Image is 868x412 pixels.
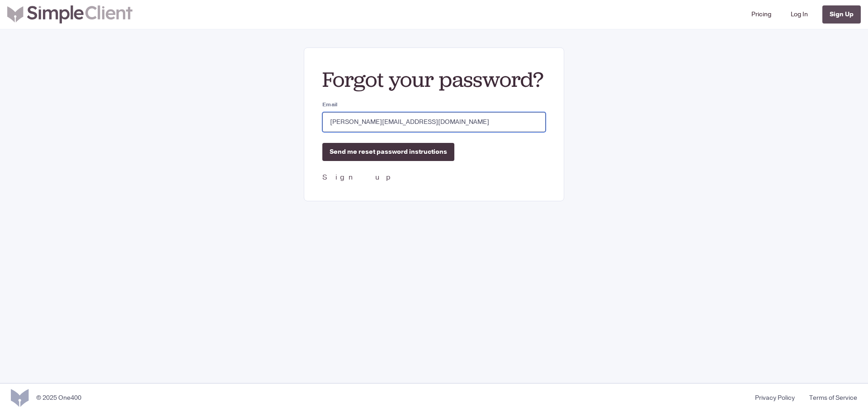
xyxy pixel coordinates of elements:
[322,100,546,109] label: Email
[322,143,454,161] input: Send me reset password instructions
[36,393,81,403] div: © 2025 One400
[322,172,396,182] a: Sign up
[322,112,546,132] input: you@example.com
[802,393,857,403] a: Terms of Service
[322,66,546,93] h2: Forgot your password?
[748,4,775,25] a: Pricing
[787,4,811,25] a: Log In
[748,393,802,403] a: Privacy Policy
[822,5,861,24] a: Sign Up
